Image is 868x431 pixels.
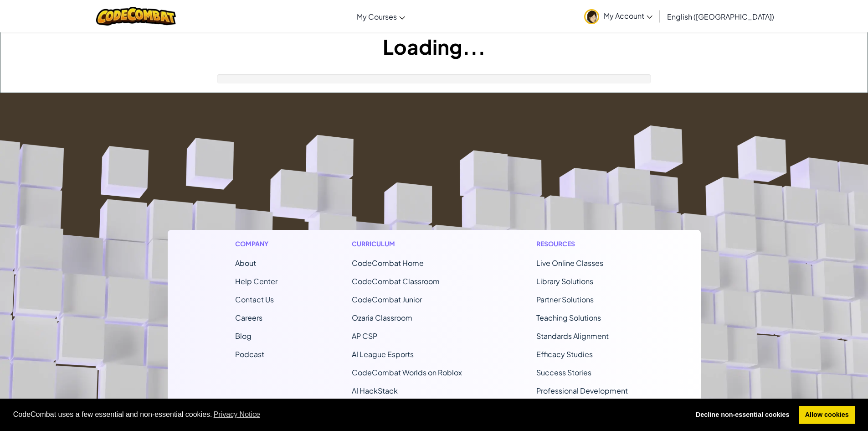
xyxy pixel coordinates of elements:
[536,331,609,341] a: Standards Alignment
[352,295,422,304] a: CodeCombat Junior
[352,276,440,286] a: CodeCombat Classroom
[536,258,603,268] a: Live Online Classes
[536,295,594,304] a: Partner Solutions
[352,349,414,359] a: AI League Esports
[13,408,683,421] span: CodeCombat uses a few essential and non-essential cookies.
[0,32,868,61] h1: Loading...
[357,12,397,21] span: My Courses
[96,7,176,26] img: CodeCombat logo
[235,295,274,304] span: Contact Us
[352,239,462,249] h1: Curriculum
[667,12,774,21] span: English ([GEOGRAPHIC_DATA])
[352,331,377,341] a: AP CSP
[604,11,652,21] span: My Account
[352,386,398,395] a: AI HackStack
[235,331,252,341] a: Blog
[352,4,410,29] a: My Courses
[235,349,264,359] a: Podcast
[536,313,601,322] a: Teaching Solutions
[235,313,262,322] a: Careers
[235,258,256,268] a: About
[536,349,593,359] a: Efficacy Studies
[235,276,277,286] a: Help Center
[536,368,591,377] a: Success Stories
[584,9,599,24] img: avatar
[352,368,462,377] a: CodeCombat Worlds on Roblox
[580,2,657,31] a: My Account
[536,386,628,395] a: Professional Development
[799,406,855,424] a: allow cookies
[663,4,779,29] a: English ([GEOGRAPHIC_DATA])
[212,408,262,421] a: learn more about cookies
[689,406,796,424] a: deny cookies
[352,258,424,268] span: CodeCombat Home
[536,239,633,249] h1: Resources
[352,313,412,322] a: Ozaria Classroom
[235,239,277,249] h1: Company
[536,276,593,286] a: Library Solutions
